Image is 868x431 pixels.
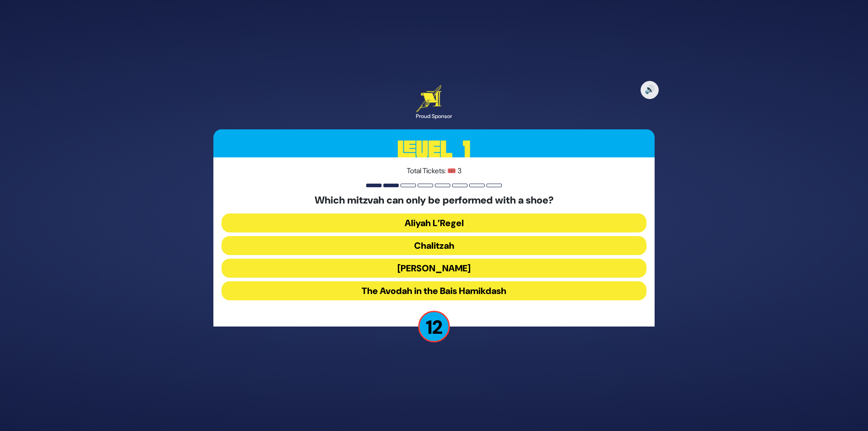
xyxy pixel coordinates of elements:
[418,311,450,342] p: 12
[222,213,646,232] button: Aliyah L’Regel
[416,112,452,120] div: Proud Sponsor
[213,129,655,170] h3: Level 1
[641,81,659,99] button: 🔊
[416,85,442,112] img: Artscroll
[222,166,646,176] p: Total Tickets: 🎟️ 3
[222,236,646,255] button: Chalitzah
[222,194,646,206] h5: Which mitzvah can only be performed with a shoe?
[222,281,646,300] button: The Avodah in the Bais Hamikdash
[222,259,646,278] button: [PERSON_NAME]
